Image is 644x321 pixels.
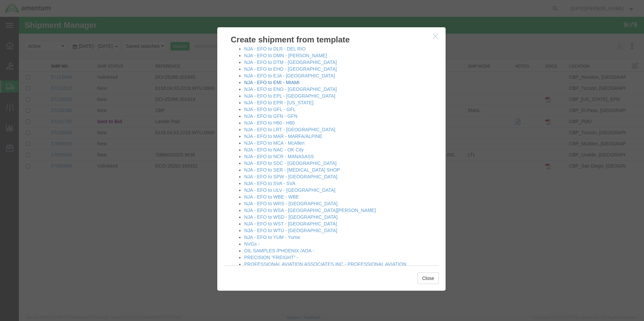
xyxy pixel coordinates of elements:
a: NJA - EFO to WST - [GEOGRAPHIC_DATA] [225,204,318,210]
a: NJA - EFO to NCR - MANASASS [225,137,295,142]
button: Close [398,256,420,267]
a: NJA - EFO to GFL - GFL [225,90,277,95]
a: NJA - EFO to WRS - [GEOGRAPHIC_DATA] [225,184,319,189]
a: NJA - EFO to EJA - [GEOGRAPHIC_DATA] [225,56,316,62]
a: NJA - EFO to NAC - OK City [225,130,285,136]
a: PRECISION “FREIGHT” - [225,238,279,243]
a: NJA - EFO to SDC - [GEOGRAPHIC_DATA] [225,144,318,149]
a: NJA - EFO to DLR - DEL RIO [225,29,287,35]
a: OIL SAMPLES /PHOENIX /AOA - [225,231,295,237]
a: NJA - EFO to SPW - [GEOGRAPHIC_DATA] [225,157,318,163]
a: NJA - EFO to SVA - SVA [225,164,277,169]
a: NJA - EFO to EPL - [GEOGRAPHIC_DATA] [225,76,316,82]
iframe: FS Legacy Container [19,17,644,314]
a: NJA - EFO to WSA - [GEOGRAPHIC_DATA][PERSON_NAME] [225,191,357,196]
a: NJA - EFO to DTM - [GEOGRAPHIC_DATA] [225,43,318,48]
a: NJA - EFO to SER - [MEDICAL_DATA] SHOP [225,150,321,156]
a: NJA - EFO to LRT - [GEOGRAPHIC_DATA] [225,110,316,115]
a: NVGs - [225,224,241,230]
a: NJA - EFO to GFN - GFN [225,97,279,102]
a: NJA - EFO to WBE - WBE [225,177,280,183]
a: PROFESSIONAL AVIATION ASSOCIATES INC - PROFESSIONAL AVIATION ASSOCIATES INC [225,245,388,257]
a: NJA - EFO to WSD - [GEOGRAPHIC_DATA] [225,198,319,203]
a: NJA - EFO to ENO - [GEOGRAPHIC_DATA] [225,70,318,75]
a: NJA - EFO to MAR - MARFA/ALPINE [225,117,303,122]
a: NJA - EFO to ULV - [GEOGRAPHIC_DATA] [225,171,317,176]
a: NJA - EFO to EMI - MIAMI [225,63,281,68]
a: NJA - EFO to YUM - Yuma [225,218,281,223]
a: NJA - EFO to MCA - McAllen [225,123,286,129]
a: NJA - EFO to EPR - [US_STATE] [225,83,295,88]
a: NJA - EFO to DMN - [PERSON_NAME] [225,36,308,41]
a: NJA - EFO to H60 - H60 [225,103,276,109]
a: NJA - EFO to EHO - [GEOGRAPHIC_DATA] [225,49,318,55]
a: NJA - EFO to WTU - [GEOGRAPHIC_DATA] [225,211,318,216]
